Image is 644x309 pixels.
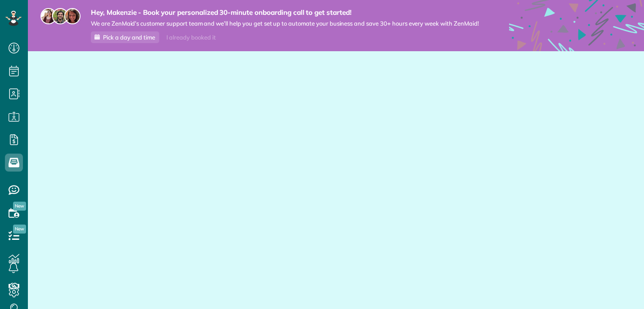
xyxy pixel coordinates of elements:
[52,8,68,24] img: jorge-587dff0eeaa6aab1f244e6dc62b8924c3b6ad411094392a53c71c6c4a576187d.jpg
[13,225,26,234] span: New
[13,202,26,211] span: New
[91,8,479,17] strong: Hey, Makenzie - Book your personalized 30-minute onboarding call to get started!
[40,8,57,24] img: maria-72a9807cf96188c08ef61303f053569d2e2a8a1cde33d635c8a3ac13582a053d.jpg
[64,8,80,24] img: michelle-19f622bdf1676172e81f8f8fba1fb50e276960ebfe0243fe18214015130c80e4.jpg
[161,32,221,43] div: I already booked it
[103,34,155,41] span: Pick a day and time
[91,31,159,43] a: Pick a day and time
[91,20,479,27] span: We are ZenMaid’s customer support team and we’ll help you get set up to automate your business an...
